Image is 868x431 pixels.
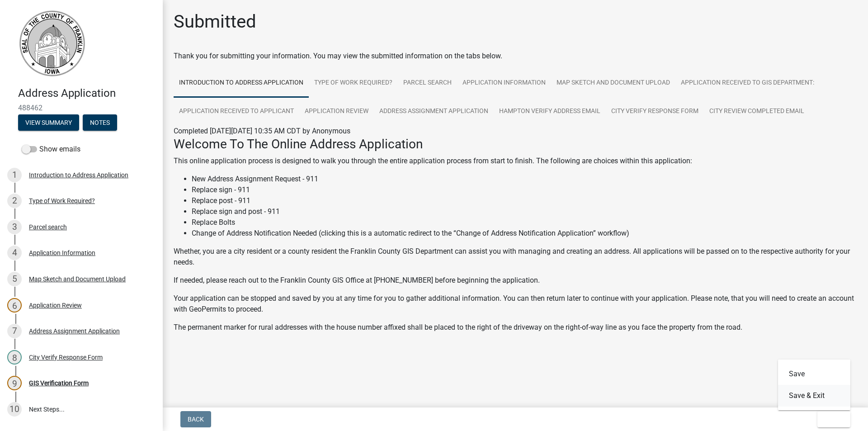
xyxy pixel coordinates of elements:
a: City Review Completed Email [704,97,810,126]
a: Application Received to GIS Department: [675,69,820,98]
div: 1 [7,168,22,182]
div: Thank you for submitting your information. You may view the submitted information on the tabs below. [174,51,857,62]
a: Application Received to Applicant [174,97,299,126]
p: Your application can be stopped and saved by you at any time for you to gather additional informa... [174,293,857,315]
div: Address Assignment Application [29,328,120,334]
div: Map Sketch and Document Upload [29,276,126,282]
div: 8 [7,350,22,365]
div: Application Information [29,250,95,256]
li: Replace Bolts [192,217,857,228]
span: Back [188,416,204,423]
button: Exit [817,411,850,427]
div: 2 [7,194,22,208]
span: 488462 [18,104,145,112]
li: Replace sign and post - 911 [192,206,857,217]
span: Exit [825,416,838,423]
p: If needed, please reach out to the Franklin County GIS Office at [PHONE_NUMBER] before beginning ... [174,275,857,286]
a: Application Information [457,69,551,98]
li: Replace sign - 911 [192,185,857,195]
div: 5 [7,272,22,286]
div: Type of Work Required? [29,198,95,204]
h4: Address Application [18,87,156,100]
button: Save & Exit [778,385,850,407]
h3: Welcome To The Online Address Application [174,137,857,152]
div: City Verify Response Form [29,354,103,360]
div: 7 [7,324,22,338]
div: GIS Verification Form [29,380,89,386]
li: Change of Address Notification Needed (clicking this is a automatic redirect to the “Change of Ad... [192,228,857,239]
div: 6 [7,298,22,313]
a: Application Review [299,97,374,126]
li: Replace post - 911 [192,195,857,206]
div: 4 [7,246,22,260]
div: Application Review [29,302,82,308]
img: Franklin County, Iowa [18,9,86,77]
a: Map Sketch and Document Upload [551,69,675,98]
a: City Verify Response Form [606,97,704,126]
div: Parcel search [29,224,67,230]
a: Hampton Verify Address Email [494,97,606,126]
p: The permanent marker for rural addresses with the house number affixed shall be placed to the rig... [174,322,857,333]
wm-modal-confirm: Notes [83,119,117,127]
a: Type of Work Required? [309,69,398,98]
label: Show emails [22,144,80,155]
a: Address Assignment Application [374,97,494,126]
div: 9 [7,376,22,390]
div: Exit [778,360,850,410]
button: Notes [83,114,117,131]
button: View Summary [18,114,79,131]
button: Back [180,411,211,427]
button: Save [778,363,850,385]
div: 3 [7,220,22,234]
span: Completed [DATE][DATE] 10:35 AM CDT by Anonymous [174,127,350,135]
li: New Address Assignment Request - 911 [192,174,857,185]
a: Introduction to Address Application [174,69,309,98]
wm-modal-confirm: Summary [18,119,79,127]
div: Introduction to Address Application [29,172,128,178]
div: 10 [7,402,22,417]
h1: Submitted [174,11,256,33]
a: Parcel search [398,69,457,98]
p: Whether, you are a city resident or a county resident the Franklin County GIS Department can assi... [174,246,857,268]
p: This online application process is designed to walk you through the entire application process fr... [174,156,857,166]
